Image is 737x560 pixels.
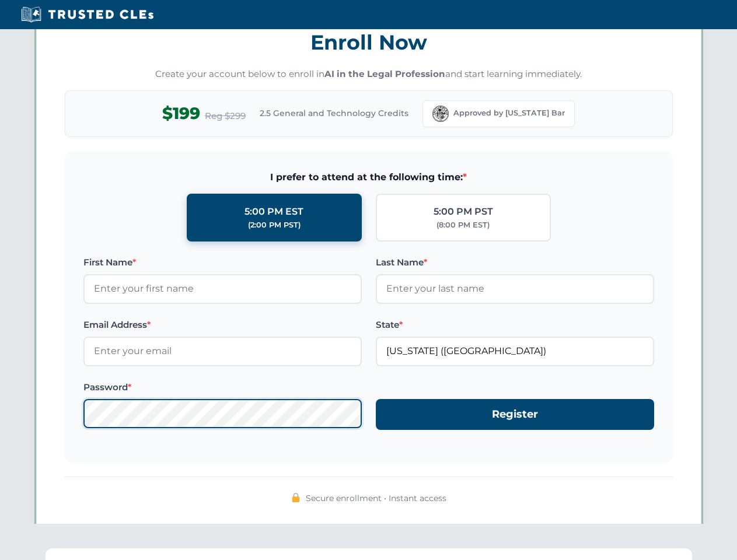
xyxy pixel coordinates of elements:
[205,109,246,123] span: Reg $299
[376,337,654,366] input: Florida (FL)
[291,493,301,502] img: 🔒
[436,219,490,231] div: (8:00 PM EST)
[376,399,654,430] button: Register
[65,24,673,61] h3: Enroll Now
[83,256,362,269] label: First Name
[83,337,362,366] input: Enter your email
[376,274,654,303] input: Enter your last name
[248,219,301,231] div: (2:00 PM PST)
[18,6,157,23] img: Trusted CLEs
[432,106,449,122] img: Florida Bar
[83,170,654,185] span: I prefer to attend at the following time:
[306,492,446,505] span: Secure enrollment • Instant access
[162,100,200,127] span: $199
[324,68,445,79] strong: AI in the Legal Profession
[83,274,362,303] input: Enter your first name
[244,204,303,219] div: 5:00 PM EST
[434,204,493,219] div: 5:00 PM PST
[260,107,408,120] span: 2.5 General and Technology Credits
[83,318,362,332] label: Email Address
[453,107,565,119] span: Approved by [US_STATE] Bar
[376,256,654,269] label: Last Name
[376,318,654,332] label: State
[83,380,362,394] label: Password
[65,68,673,81] p: Create your account below to enroll in and start learning immediately.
